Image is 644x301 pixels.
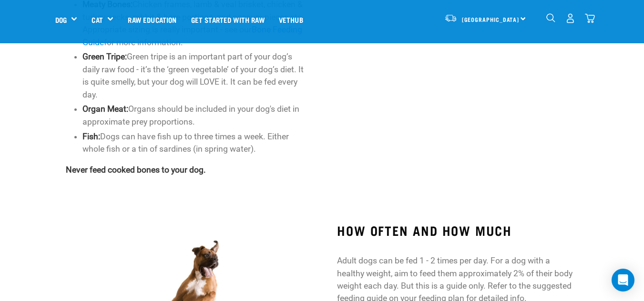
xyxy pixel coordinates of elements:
a: Vethub [272,0,310,39]
div: Open Intercom Messenger [612,269,634,291]
li: Organs should be included in your dog's diet in approximate prey proportions. [82,103,307,128]
a: Dog [55,14,67,25]
strong: Green Tripe: [82,52,127,61]
img: home-icon-1@2x.png [546,13,555,22]
strong: Organ Meat: [82,104,128,114]
a: Get started with Raw [184,0,272,39]
h3: HOW OFTEN AND HOW MUCH [337,223,578,238]
a: Cat [92,14,102,25]
strong: Never feed cooked bones to your dog. [66,165,206,175]
img: user.png [565,13,575,23]
img: van-moving.png [444,14,457,22]
a: Raw Education [121,0,184,39]
li: Dogs can have fish up to three times a week. Either whole fish or a tin of sardines (in spring wa... [82,130,307,155]
a: Bone Feeding Guide [82,25,302,47]
li: Green tripe is an important part of your dog’s daily raw food - it’s the ‘green vegetable’ of you... [82,50,307,101]
img: home-icon@2x.png [585,13,595,23]
span: [GEOGRAPHIC_DATA] [462,18,520,21]
strong: Fish: [82,132,100,141]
